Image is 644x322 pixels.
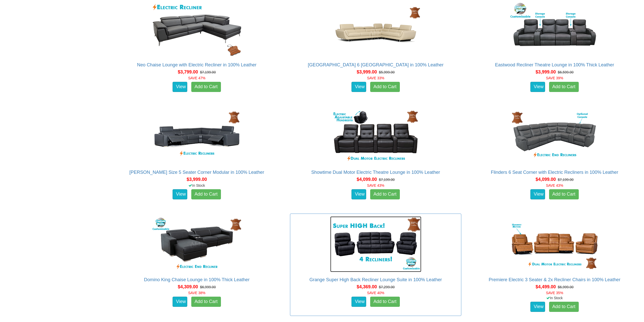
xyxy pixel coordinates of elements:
[549,189,579,199] a: Add to Cart
[191,82,221,92] a: Add to Cart
[178,284,198,289] span: $4,309.00
[379,285,394,289] del: $7,299.00
[370,189,400,199] a: Add to Cart
[530,82,545,92] a: View
[535,284,556,289] span: $4,499.00
[558,178,573,182] del: $7,199.00
[351,189,366,199] a: View
[495,62,614,67] a: Eastwood Recliner Theatre Lounge in 100% Thick Leather
[357,69,377,74] span: $3,999.00
[144,277,250,282] a: Domino King Chaise Lounge in 100% Thick Leather
[173,189,187,199] a: View
[188,76,205,80] font: SAVE 47%
[151,2,242,57] img: Neo Chaise Lounge with Electric Recliner in 100% Leather
[191,297,221,307] a: Add to Cart
[357,284,377,289] span: $4,369.00
[367,183,384,187] font: SAVE 43%
[191,189,221,199] a: Add to Cart
[188,291,205,295] font: SAVE 38%
[379,70,394,74] del: $5,999.00
[309,277,442,282] a: Grange Super High Back Recliner Lounge Suite in 100% Leather
[308,62,443,67] a: [GEOGRAPHIC_DATA] 6 [GEOGRAPHIC_DATA] in 100% Leather
[509,109,600,165] img: Flinders 6 Seat Corner with Electric Recliners in 100% Leather
[330,216,421,272] img: Grange Super High Back Recliner Lounge Suite in 100% Leather
[546,291,563,295] font: SAVE 35%
[367,291,384,295] font: SAVE 40%
[173,82,187,92] a: View
[489,277,620,282] a: Premiere Electric 3 Seater & 2x Recliner Chairs in 100% Leather
[535,177,556,182] span: $4,099.00
[468,295,641,300] div: In Stock
[330,2,421,57] img: Palm Beach 6 Seat Corner Lounge in 100% Leather
[311,170,440,175] a: Showtime Dual Motor Electric Theatre Lounge in 100% Leather
[370,82,400,92] a: Add to Cart
[509,2,600,57] img: Eastwood Recliner Theatre Lounge in 100% Thick Leather
[200,70,216,74] del: $7,199.00
[367,76,384,80] font: SAVE 33%
[330,109,421,165] img: Showtime Dual Motor Electric Theatre Lounge in 100% Leather
[379,178,394,182] del: $7,199.00
[351,297,366,307] a: View
[549,302,579,312] a: Add to Cart
[137,62,257,67] a: Neo Chaise Lounge with Electric Recliner in 100% Leather
[200,285,216,289] del: $6,999.00
[491,170,618,175] a: Flinders 6 Seat Corner with Electric Recliners in 100% Leather
[129,170,264,175] a: [PERSON_NAME] Size 5 Seater Corner Modular in 100% Leather
[187,177,207,182] span: $3,999.00
[535,69,556,74] span: $3,999.00
[530,189,545,199] a: View
[509,216,600,272] img: Premiere Electric 3 Seater & 2x Recliner Chairs in 100% Leather
[546,76,563,80] font: SAVE 39%
[558,285,573,289] del: $6,999.00
[110,183,283,188] div: In Stock
[351,82,366,92] a: View
[173,297,187,307] a: View
[546,183,563,187] font: SAVE 43%
[178,69,198,74] span: $3,799.00
[530,302,545,312] a: View
[549,82,579,92] a: Add to Cart
[151,216,242,272] img: Domino King Chaise Lounge in 100% Thick Leather
[357,177,377,182] span: $4,099.00
[558,70,573,74] del: $6,599.00
[151,109,242,165] img: Valencia King Size 5 Seater Corner Modular in 100% Leather
[370,297,400,307] a: Add to Cart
